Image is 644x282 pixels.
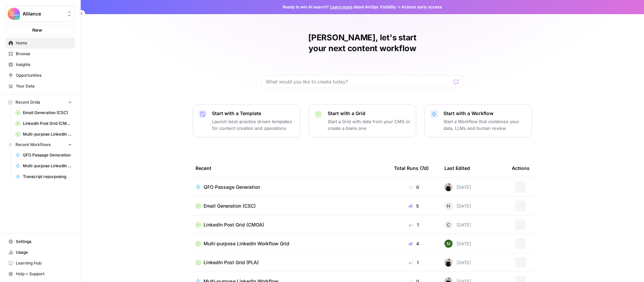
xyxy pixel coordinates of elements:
div: Recent [195,159,383,177]
div: 0 [394,184,434,190]
a: QFO Passage Generation [12,150,75,161]
div: 1 [394,221,434,228]
button: Recent Grids [5,97,75,107]
span: Settings [16,239,72,245]
p: Start with a Workflow [443,110,526,117]
a: Multi-purpose LinkedIn Workflow Grid [195,240,383,247]
span: Your Data [16,83,72,89]
button: Workspace: Alliance [5,5,75,22]
div: 5 [394,203,434,209]
a: Settings [5,236,75,247]
a: Opportunities [5,70,75,81]
span: Email Generation (CSC) [204,203,256,209]
div: [DATE] [444,202,471,210]
span: Multi-purpose LinkedIn Workflow Grid [204,240,289,247]
span: Help + Support [16,271,72,277]
span: Ready to win AI search? about AirOps Visibility [283,4,396,10]
span: H [447,203,450,209]
button: Start with a GridStart a Grid with data from your CMS or create a blank one [309,104,416,137]
button: Recent Workflows [5,140,75,150]
a: Learning Hub [5,258,75,269]
div: 1 [394,259,434,266]
div: [DATE] [444,183,471,191]
span: Actions early access [401,4,442,10]
div: Total Runs (7d) [394,159,429,177]
span: LinkedIn Post Grid (PLA) [204,259,259,266]
p: Start with a Template [212,110,295,117]
span: Transcript repurposing [23,174,72,180]
span: Insights [16,62,72,68]
input: What would you like to create today? [266,78,451,85]
a: Your Data [5,81,75,92]
span: Email Generation (CSC) [23,110,72,116]
span: Alliance [23,10,63,17]
span: Home [16,40,72,46]
p: Start with a Grid [328,110,410,117]
a: LinkedIn Post Grid (CMOA) [195,221,383,228]
div: Actions [512,159,530,177]
a: LinkedIn Post Grid (CMOA) [12,118,75,129]
a: LinkedIn Post Grid (PLA) [195,259,383,266]
a: QFO Passage Generation [195,184,383,190]
span: Multi-purpose LinkedIn Workflow [23,163,72,169]
img: Alliance Logo [8,8,20,20]
span: Opportunities [16,72,72,78]
span: Recent Workflows [15,142,50,148]
div: [DATE] [444,221,471,229]
div: Last Edited [444,159,470,177]
a: Learn more [330,4,352,9]
a: Browse [5,48,75,59]
a: Email Generation (CSC) [195,203,383,209]
div: [DATE] [444,240,471,248]
button: Help + Support [5,269,75,279]
a: Multi-purpose LinkedIn Workflow [12,161,75,171]
span: QFO Passage Generation [23,152,72,158]
span: New [32,27,42,33]
p: Start a Workflow that combines your data, LLMs and human review [443,118,526,132]
a: Usage [5,247,75,258]
span: Recent Grids [15,99,40,105]
span: LinkedIn Post Grid (CMOA) [23,120,72,127]
button: New [5,25,75,35]
button: Start with a TemplateLaunch best-practice driven templates for content creation and operations [193,104,300,137]
span: QFO Passage Generation [204,184,260,190]
h1: [PERSON_NAME], let's start your next content workflow [261,32,463,54]
span: LinkedIn Post Grid (CMOA) [204,221,264,228]
img: l5bw1boy7i1vzeyb5kvp5qo3zmc4 [444,240,453,248]
a: Insights [5,59,75,70]
a: Home [5,38,75,48]
span: Multi-purpose LinkedIn Workflow Grid [23,131,72,137]
div: [DATE] [444,258,471,267]
button: Start with a WorkflowStart a Workflow that combines your data, LLMs and human review [424,104,532,137]
img: rzyuksnmva7rad5cmpd7k6b2ndco [444,258,453,267]
div: 4 [394,240,434,247]
a: Transcript repurposing [12,171,75,182]
span: C [447,221,450,228]
img: rzyuksnmva7rad5cmpd7k6b2ndco [444,183,453,191]
p: Start a Grid with data from your CMS or create a blank one [328,118,410,132]
a: Multi-purpose LinkedIn Workflow Grid [12,129,75,140]
span: Usage [16,249,72,255]
span: Browse [16,51,72,57]
span: Learning Hub [16,260,72,266]
a: Email Generation (CSC) [12,107,75,118]
p: Launch best-practice driven templates for content creation and operations [212,118,295,132]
